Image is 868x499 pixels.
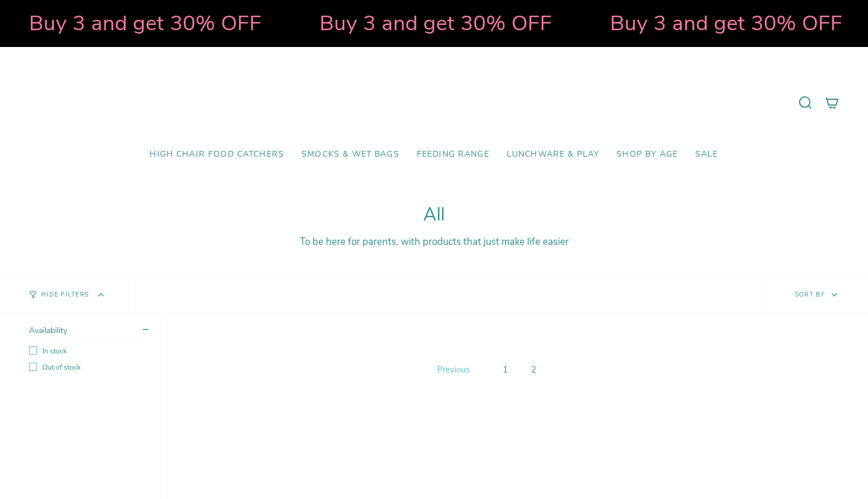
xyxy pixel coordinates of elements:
[319,9,552,38] strong: Buy 3 and get 30% OFF
[150,150,284,160] span: High Chair Food Catchers
[29,325,67,336] span: Availability
[29,363,148,372] label: Out of stock
[334,64,534,141] a: Mumma’s Little Helpers
[41,292,89,298] span: Hide Filters
[29,9,262,38] strong: Buy 3 and get 30% OFF
[507,150,599,160] span: Lunchware & Play
[29,204,839,226] h1: All
[526,361,541,378] a: 2
[610,9,842,38] strong: Buy 3 and get 30% OFF
[437,364,470,375] span: Previous
[417,150,489,160] span: Feeding Range
[687,141,727,168] a: SALE
[29,346,148,356] label: In stock
[293,141,408,168] a: Smocks & Wet Bags
[408,141,498,168] a: Feeding Range
[498,361,513,378] a: 1
[795,290,825,299] span: Sort by
[765,277,868,313] button: Sort by
[608,141,687,168] a: Shop by Age
[695,150,718,160] span: SALE
[141,141,293,168] a: High Chair Food Catchers
[300,235,569,248] span: To be here for parents, with products that just make life easier
[616,150,678,160] span: Shop by Age
[434,361,473,378] a: Previous
[302,150,400,160] span: Smocks & Wet Bags
[29,325,148,339] summary: Availability
[498,141,608,168] a: Lunchware & Play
